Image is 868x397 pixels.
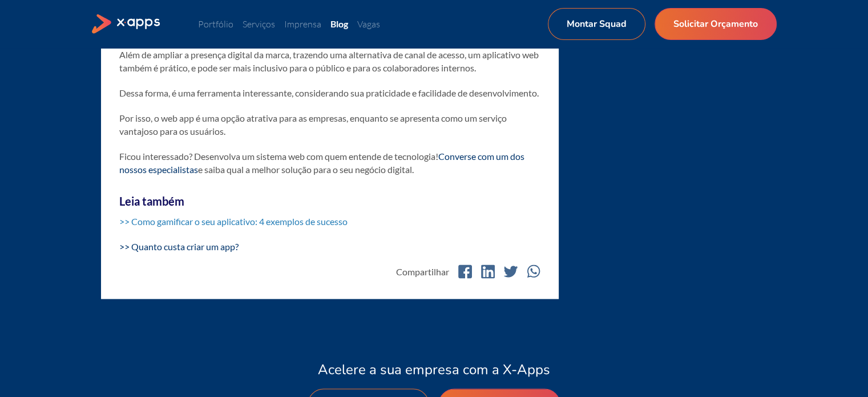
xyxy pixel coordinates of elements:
a: Portfólio [198,18,233,30]
a: Serviços [243,18,275,30]
a: Imprensa [284,18,321,30]
h4: Leia também [119,193,540,208]
a: Montar Squad [548,8,645,40]
a: >> Como gamificar o seu aplicativo: 4 exemplos de sucesso [119,215,348,226]
h4: Acelere a sua empresa com a X-Apps [92,362,777,377]
ul: Compartilhar [119,264,540,278]
p: Por isso, o web app é uma opção atrativa para as empresas, enquanto se apresenta como um serviço ... [119,111,540,138]
p: Além de ampliar a presença digital da marca, trazendo uma alternativa de canal de acesso, um apli... [119,48,540,74]
a: >> Quanto custa criar um app? [119,240,239,251]
a: Vagas [357,18,380,30]
p: Ficou interessado? Desenvolva um sistema web com quem entende de tecnologia! e saiba qual a melho... [119,150,540,176]
p: Dessa forma, é uma ferramenta interessante, considerando sua praticidade e facilidade de desenvol... [119,86,540,99]
a: Solicitar Orçamento [655,8,777,40]
a: Blog [330,18,348,29]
